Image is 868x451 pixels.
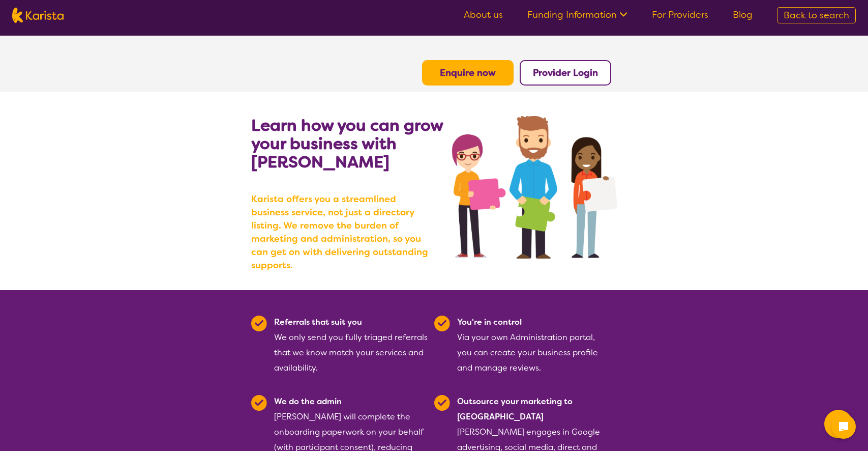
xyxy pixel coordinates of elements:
[274,317,362,327] b: Referrals that suit you
[457,317,522,327] b: You're in control
[12,8,64,23] img: Karista logo
[440,67,496,79] a: Enquire now
[251,115,443,173] b: Learn how you can grow your business with [PERSON_NAME]
[652,9,708,21] a: For Providers
[733,9,753,21] a: Blog
[520,60,611,86] button: Provider Login
[274,315,428,376] div: We only send you fully triaged referrals that we know match your services and availability.
[777,7,856,23] a: Back to search
[434,395,450,411] img: Tick
[251,316,267,331] img: Tick
[422,60,514,86] button: Enquire now
[434,316,450,331] img: Tick
[464,9,503,21] a: About us
[457,315,611,376] div: Via your own Administration portal, you can create your business profile and manage reviews.
[527,9,627,21] a: Funding Information
[251,395,267,411] img: Tick
[457,396,573,422] b: Outsource your marketing to [GEOGRAPHIC_DATA]
[533,67,598,79] a: Provider Login
[824,410,853,438] button: Channel Menu
[274,396,342,407] b: We do the admin
[251,192,434,272] b: Karista offers you a streamlined business service, not just a directory listing. We remove the bu...
[452,116,617,259] img: grow your business with Karista
[784,9,849,21] span: Back to search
